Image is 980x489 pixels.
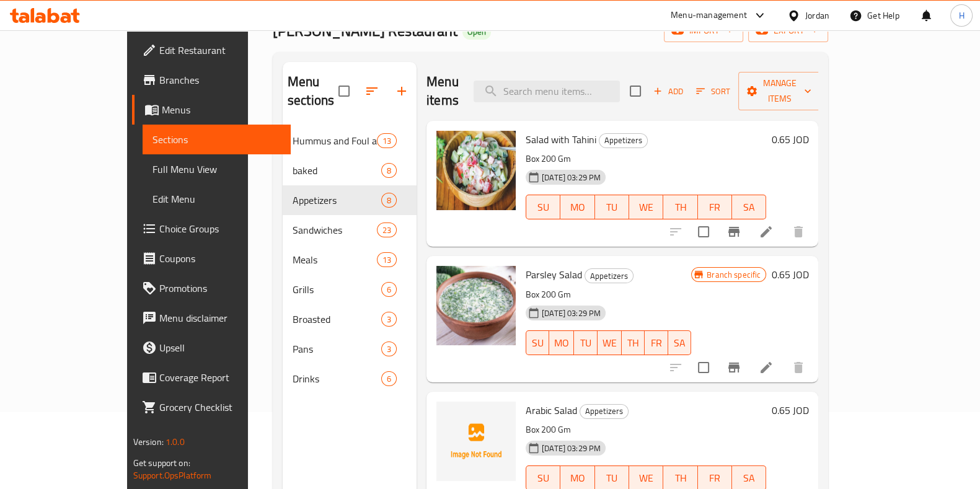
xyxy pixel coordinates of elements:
[132,333,291,363] a: Upsell
[585,268,633,283] div: Appetizers
[288,73,338,110] h2: Menu sections
[771,266,808,283] h6: 0.65 JOD
[377,254,396,266] span: 13
[357,76,387,106] span: Sort sections
[526,422,766,438] p: Box 200 Gm
[737,198,761,216] span: SA
[132,244,291,273] a: Coupons
[696,84,730,99] span: Sort
[622,78,648,104] span: Select section
[132,214,291,244] a: Choice Groups
[560,195,594,219] button: MO
[133,467,212,483] a: Support.OpsPlatform
[595,195,629,219] button: TU
[293,133,377,148] span: Hummus and Foul and Falafel
[293,341,381,356] span: Pans
[382,165,396,177] span: 8
[159,43,281,58] span: Edit Restaurant
[293,222,377,237] span: Sandwiches
[771,131,808,148] h6: 0.65 JOD
[784,353,813,382] button: delete
[691,355,717,381] span: Select to update
[283,245,417,275] div: Meals13
[600,198,624,216] span: TU
[381,282,397,297] div: items
[436,266,516,345] img: Parsley Salad
[143,125,291,154] a: Sections
[668,198,692,216] span: TH
[598,330,622,355] button: WE
[377,252,397,267] div: items
[648,82,688,101] span: Add item
[426,73,459,110] h2: Menu items
[650,334,663,352] span: FR
[719,353,749,382] button: Branch-specific-item
[599,133,647,148] span: Appetizers
[531,198,555,216] span: SU
[382,373,396,385] span: 6
[668,469,692,487] span: TH
[634,469,658,487] span: WE
[293,312,381,327] span: Broasted
[381,163,397,178] div: items
[377,222,397,237] div: items
[283,185,417,215] div: Appetizers8
[293,163,381,178] span: baked
[565,469,589,487] span: MO
[331,78,357,104] span: Select all sections
[377,135,396,147] span: 13
[758,23,818,38] span: export
[132,392,291,422] a: Grocery Checklist
[698,195,732,219] button: FR
[132,273,291,303] a: Promotions
[377,224,396,236] span: 23
[629,195,663,219] button: WE
[531,469,555,487] span: SU
[771,402,808,419] h6: 0.65 JOD
[719,217,749,247] button: Branch-specific-item
[645,330,668,355] button: FR
[693,82,733,101] button: Sort
[162,102,281,117] span: Menus
[382,195,396,206] span: 8
[159,221,281,236] span: Choice Groups
[580,404,629,419] div: Appetizers
[283,126,417,156] div: Hummus and Foul and Falafel13
[293,282,381,297] span: Grills
[673,334,686,352] span: SA
[585,269,633,283] span: Appetizers
[634,198,658,216] span: WE
[668,330,691,355] button: SA
[143,184,291,214] a: Edit Menu
[703,198,727,216] span: FR
[691,219,717,245] span: Select to update
[526,401,577,420] span: Arabic Salad
[738,72,821,110] button: Manage items
[732,195,766,219] button: SA
[382,284,396,296] span: 6
[382,343,396,355] span: 3
[748,76,811,107] span: Manage items
[132,95,291,125] a: Menus
[159,340,281,355] span: Upsell
[133,434,164,450] span: Version:
[436,402,516,481] img: Arabic Salad
[759,224,774,239] a: Edit menu item
[627,334,640,352] span: TH
[166,434,185,450] span: 1.0.0
[381,371,397,386] div: items
[688,82,738,101] span: Sort items
[159,400,281,415] span: Grocery Checklist
[603,334,617,352] span: WE
[293,193,381,208] span: Appetizers
[377,133,397,148] div: items
[462,27,491,37] span: Open
[132,35,291,65] a: Edit Restaurant
[436,131,516,210] img: Salad with Tahini
[600,469,624,487] span: TU
[283,121,417,399] nav: Menu sections
[674,23,733,38] span: import
[622,330,645,355] button: TH
[152,162,281,177] span: Full Menu View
